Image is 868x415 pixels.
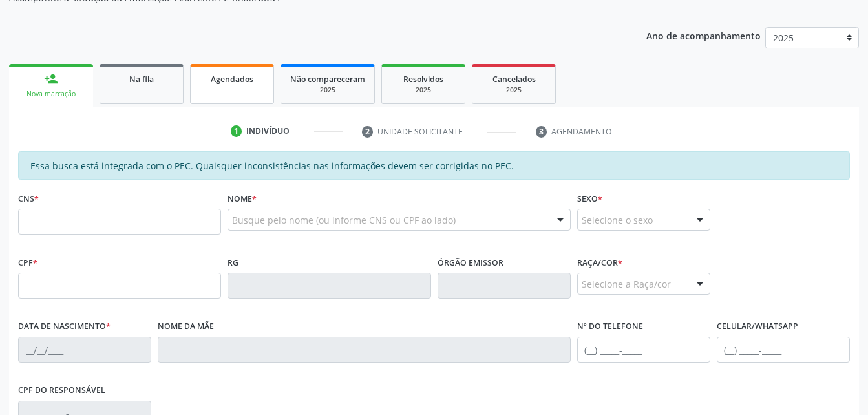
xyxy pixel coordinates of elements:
[232,213,456,227] span: Busque pelo nome (ou informe CNS ou CPF ao lado)
[18,337,151,363] input: __/__/____
[228,253,238,273] label: RG
[18,151,850,180] div: Essa busca está integrada com o PEC. Quaisquer inconsistências nas informações devem ser corrigid...
[18,317,111,337] label: Data de nascimento
[211,74,253,85] span: Agendados
[582,213,653,227] span: Selecione o sexo
[717,337,850,363] input: (__) _____-_____
[646,27,761,43] p: Ano de acompanhamento
[246,125,290,137] div: Indivíduo
[290,85,365,95] div: 2025
[129,74,154,85] span: Na fila
[18,89,84,99] div: Nova marcação
[582,277,671,291] span: Selecione a Raça/cor
[577,189,602,209] label: Sexo
[18,253,37,273] label: CPF
[492,74,536,85] span: Cancelados
[577,317,643,337] label: Nº do Telefone
[438,253,503,273] label: Órgão emissor
[18,189,39,209] label: CNS
[391,85,456,95] div: 2025
[231,125,242,137] div: 1
[577,253,622,273] label: Raça/cor
[403,74,443,85] span: Resolvidos
[18,381,105,401] label: CPF do responsável
[482,85,546,95] div: 2025
[290,74,365,85] span: Não compareceram
[717,317,798,337] label: Celular/WhatsApp
[158,317,214,337] label: Nome da mãe
[577,337,710,363] input: (__) _____-_____
[44,72,58,86] div: person_add
[228,189,257,209] label: Nome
